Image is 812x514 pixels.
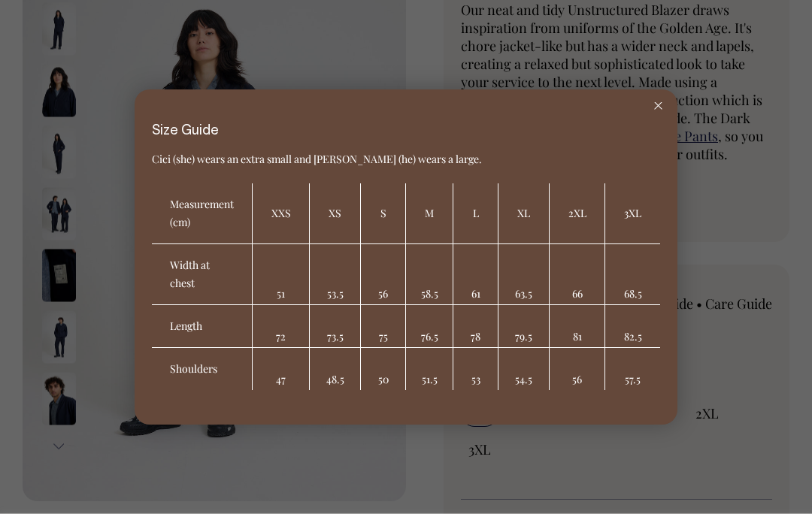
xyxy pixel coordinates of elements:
td: 73.5 [310,305,361,348]
td: 75 [361,305,406,348]
td: 63.5 [498,244,550,305]
th: 2XL [550,183,605,244]
td: 51 [253,244,310,305]
td: 57.5 [605,348,660,390]
td: 50 [361,348,406,390]
h6: Size Guide [152,124,660,139]
span: Cici (she) wears an extra small and [PERSON_NAME] (he) wears a large. [152,152,482,166]
td: 78 [453,305,498,348]
td: 76.5 [406,305,453,348]
td: 58.5 [406,244,453,305]
td: 79.5 [498,305,550,348]
td: 68.5 [605,244,660,305]
th: Measurement (cm) [152,183,253,244]
td: 53 [453,348,498,390]
td: 61 [453,244,498,305]
td: 54.5 [498,348,550,390]
th: XS [310,183,361,244]
td: 56 [550,348,605,390]
td: 66 [550,244,605,305]
td: 81 [550,305,605,348]
td: 47 [253,348,310,390]
th: Width at chest [152,244,253,305]
td: 82.5 [605,305,660,348]
th: 3XL [605,183,660,244]
td: 56 [361,244,406,305]
th: XXS [253,183,310,244]
td: 48.5 [310,348,361,390]
th: Shoulders [152,348,253,390]
th: M [406,183,453,244]
th: XL [498,183,550,244]
th: L [453,183,498,244]
td: 53.5 [310,244,361,305]
th: Length [152,305,253,348]
td: 72 [253,305,310,348]
th: S [361,183,406,244]
td: 51.5 [406,348,453,390]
